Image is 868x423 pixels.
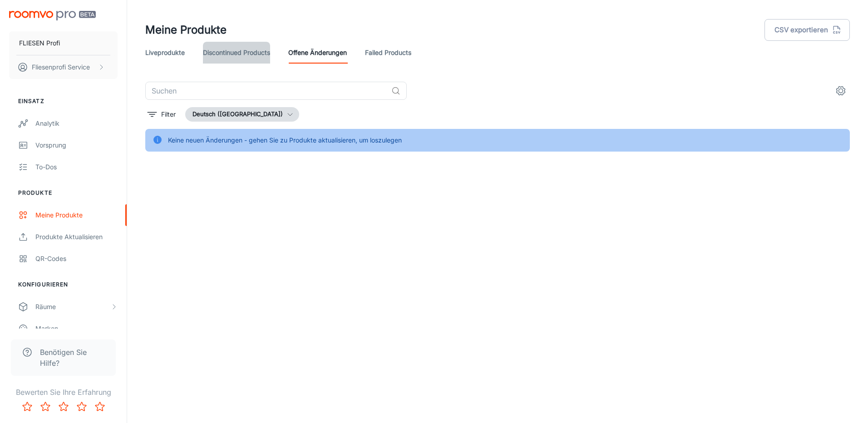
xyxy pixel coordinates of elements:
p: FLIESEN Profi [19,38,60,48]
button: CSV exportieren [764,19,850,41]
h1: Meine Produkte [145,22,227,38]
p: Fliesenprofi Service [32,62,90,72]
button: settings [832,82,850,100]
div: To-dos [35,162,118,172]
a: Discontinued Products [203,42,270,64]
button: FLIESEN Profi [9,31,118,55]
button: Deutsch ([GEOGRAPHIC_DATA]) [185,107,299,122]
a: offene Änderungen [288,42,347,64]
div: Keine neuen Änderungen - gehen Sie zu Produkte aktualisieren, um loszulegen [168,132,402,149]
div: Analytik [35,118,118,128]
button: Fliesenprofi Service [9,55,118,79]
img: Roomvo PRO Beta [9,11,96,20]
div: Vorsprung [35,140,118,150]
p: Filter [161,109,176,119]
input: Suchen [145,82,388,100]
a: Liveprodukte [145,42,185,64]
a: Failed Products [365,42,411,64]
button: filter [145,107,178,122]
